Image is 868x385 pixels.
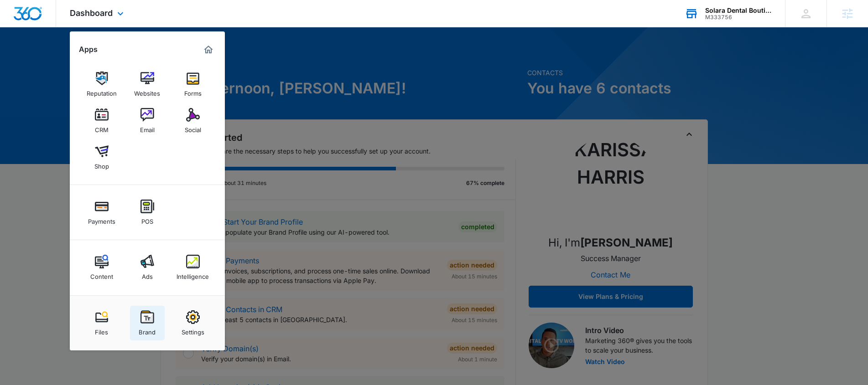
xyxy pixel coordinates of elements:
div: Websites [134,85,160,97]
div: account id [705,14,772,21]
div: Shop [94,158,109,170]
div: account name [705,7,772,14]
div: POS [141,213,153,225]
div: Email [140,122,155,133]
a: Intelligence [176,250,210,285]
div: Settings [182,324,204,336]
a: Content [84,250,119,285]
div: Intelligence [177,268,209,280]
span: Dashboard [70,8,113,18]
a: POS [130,195,165,230]
a: Reputation [84,67,119,102]
a: Email [130,103,165,138]
div: Reputation [87,85,117,97]
a: Ads [130,250,165,285]
div: Payments [88,213,115,225]
a: Forms [176,67,210,102]
div: Brand [139,324,156,336]
a: CRM [84,103,119,138]
div: Forms [184,85,202,97]
div: Content [90,268,113,280]
a: Social [176,103,210,138]
a: Settings [176,306,210,340]
a: Shop [84,140,119,175]
a: Websites [130,67,165,102]
h2: Apps [79,45,98,54]
a: Files [84,306,119,340]
div: Ads [142,268,153,280]
div: Social [185,122,201,133]
div: CRM [95,122,109,133]
a: Marketing 360® Dashboard [201,42,216,57]
a: Payments [84,195,119,230]
div: Files [95,324,108,336]
a: Brand [130,306,165,340]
